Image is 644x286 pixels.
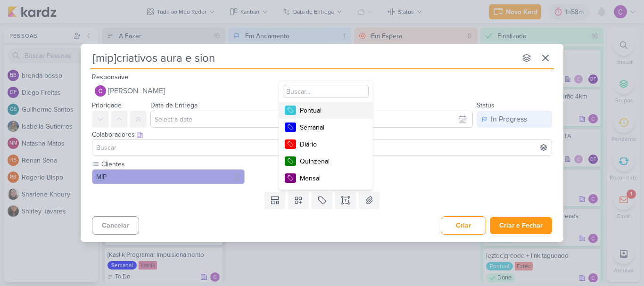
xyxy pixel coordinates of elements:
button: Mensal [279,170,372,187]
input: Kard Sem Título [90,49,516,66]
label: Data de Entrega [150,101,198,109]
input: Select a date [150,111,473,128]
label: Prioridade [92,101,122,109]
button: Quinzenal [279,153,372,170]
div: Pontual [300,106,361,115]
button: In Progress [477,111,552,128]
div: Semanal [300,123,361,132]
button: MIP [92,169,245,184]
div: Mensal [300,173,361,183]
div: Diário [300,139,361,149]
input: Buscar [94,142,550,153]
label: Responsável [92,73,130,81]
input: Buscar... [283,85,369,98]
div: Colaboradores [92,130,552,139]
img: Carlos Lima [95,85,106,97]
button: [PERSON_NAME] [92,82,552,99]
div: Quinzenal [300,156,361,166]
div: In Progress [491,114,527,125]
label: Status [477,101,495,109]
button: Pontual [279,102,372,119]
label: Clientes [100,159,245,169]
button: Cancelar [92,216,139,235]
button: Criar [441,216,486,235]
button: Semanal [279,119,372,136]
button: Criar e Fechar [490,217,552,234]
span: [PERSON_NAME] [108,85,165,97]
button: Diário [279,136,372,153]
